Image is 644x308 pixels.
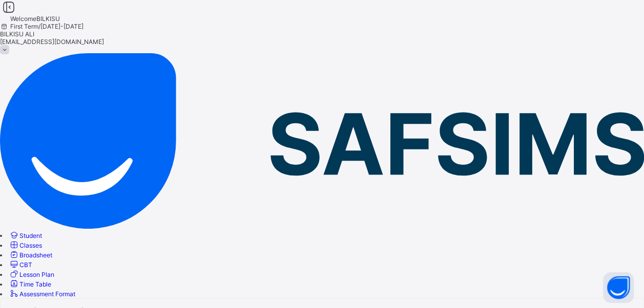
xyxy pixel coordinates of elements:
span: Classes [19,241,42,249]
a: Time Table [9,280,51,288]
span: Welcome BILKISU [10,15,60,23]
a: Student [9,232,42,239]
a: Broadsheet [9,251,52,259]
a: Classes [9,241,42,249]
span: CBT [19,261,32,269]
span: Time Table [19,280,51,288]
a: Assessment Format [9,290,75,298]
button: Open asap [603,272,634,303]
span: Assessment Format [19,290,75,298]
a: Lesson Plan [9,271,54,278]
a: CBT [9,261,32,269]
span: Student [19,232,42,239]
span: Broadsheet [19,251,52,259]
span: Lesson Plan [19,271,54,278]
